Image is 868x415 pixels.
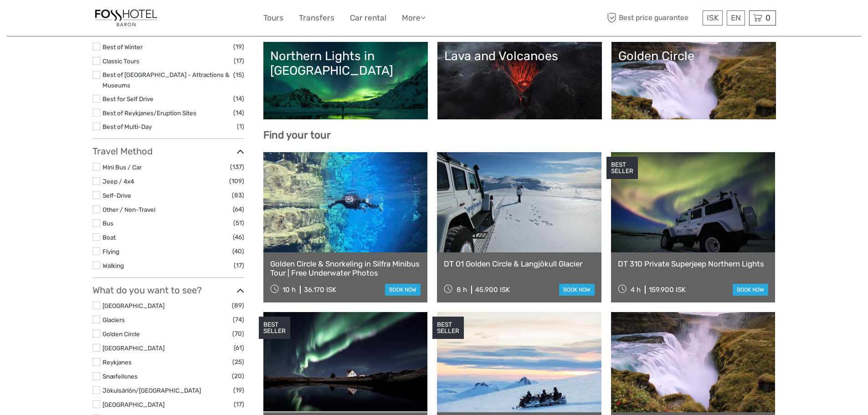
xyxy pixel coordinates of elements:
span: ISK [707,13,719,22]
span: (17) [234,399,244,410]
a: DT 310 Private Superjeep Northern Lights [618,259,769,268]
a: Best for Self Drive [103,95,154,102]
div: BEST SELLER [432,317,464,339]
span: 0 [764,13,772,22]
span: Best price guarantee [605,10,700,26]
span: (70) [232,328,244,339]
div: BEST SELLER [606,157,638,179]
a: Classic Tours [103,57,139,65]
div: Lava and Volcanoes [444,49,595,63]
div: Golden Circle [618,49,769,63]
span: (14) [233,93,244,104]
div: EN [727,10,745,26]
span: (137) [230,162,244,172]
span: (74) [233,314,244,325]
div: 159.900 ISK [649,286,686,294]
span: (14) [233,108,244,118]
h3: What do you want to see? [92,285,244,296]
span: (17) [234,56,244,66]
a: Northern Lights in [GEOGRAPHIC_DATA] [270,49,421,113]
span: 10 h [282,286,296,294]
a: book now [559,284,595,296]
div: 45.900 ISK [475,286,510,294]
h3: Travel Method [92,146,244,157]
span: (83) [232,190,244,200]
span: (61) [234,343,244,353]
span: (25) [232,357,244,367]
p: We're away right now. Please check back later! [13,16,103,23]
a: Golden Circle [618,49,769,113]
span: (89) [232,300,244,311]
a: Boat [103,234,116,241]
span: 8 h [457,286,467,294]
a: Golden Circle [103,330,140,338]
a: Glaciers [103,316,125,323]
a: Car rental [350,11,386,25]
div: BEST SELLER [259,317,290,339]
a: Mini Bus / Car [103,164,142,171]
span: (17) [234,260,244,271]
a: [GEOGRAPHIC_DATA] [103,302,164,309]
a: Lava and Volcanoes [444,49,595,113]
span: 4 h [631,286,641,294]
a: Snæfellsnes [103,373,138,380]
b: Find your tour [263,129,331,141]
a: Best of Multi-Day [103,123,152,130]
a: Tours [263,11,283,25]
img: 1355-f22f4eb0-fb05-4a92-9bea-b034c25151e6_logo_small.jpg [92,7,160,29]
a: Best of Reykjanes/Eruption Sites [103,109,196,117]
a: DT 01 Golden Circle & Langjökull Glacier [444,259,595,268]
a: book now [385,284,421,296]
a: book now [733,284,768,296]
span: (20) [232,371,244,381]
a: [GEOGRAPHIC_DATA] [103,401,164,408]
a: Golden Circle & Snorkeling in Silfra Minibus Tour | Free Underwater Photos [270,259,421,278]
a: Best of Winter [103,43,143,51]
a: Best of [GEOGRAPHIC_DATA] - Attractions & Museums [103,71,229,89]
button: Open LiveChat chat widget [105,14,116,25]
span: (15) [233,70,244,80]
span: (109) [229,176,244,186]
a: Walking [103,262,124,269]
a: More [402,11,426,25]
a: [GEOGRAPHIC_DATA] [103,344,164,352]
a: Self-Drive [103,192,131,199]
a: Reykjanes [103,359,132,366]
a: Flying [103,248,119,255]
div: Northern Lights in [GEOGRAPHIC_DATA] [270,49,421,78]
div: 36.170 ISK [304,286,336,294]
span: (51) [233,218,244,228]
span: (64) [233,204,244,215]
span: (19) [233,385,244,395]
a: Jökulsárlón/[GEOGRAPHIC_DATA] [103,387,201,394]
span: (40) [232,246,244,256]
a: Jeep / 4x4 [103,178,134,185]
span: (19) [233,41,244,52]
a: Other / Non-Travel [103,206,155,213]
a: Bus [103,220,113,227]
span: (46) [233,232,244,242]
span: (1) [237,121,244,132]
a: Transfers [299,11,334,25]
